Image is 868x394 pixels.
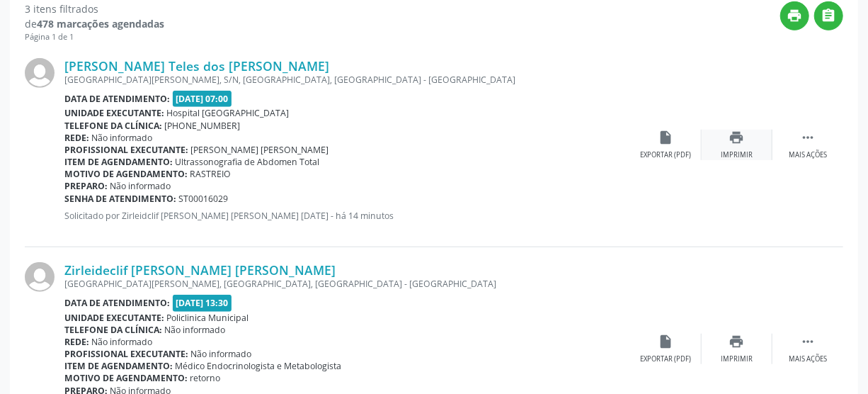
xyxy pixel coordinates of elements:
b: Profissional executante: [64,348,188,360]
div: Página 1 de 1 [25,31,164,43]
button:  [814,1,843,30]
a: [PERSON_NAME] Teles dos [PERSON_NAME] [64,58,329,74]
b: Data de atendimento: [64,297,170,309]
b: Item de agendamento: [64,156,173,168]
span: [DATE] 07:00 [173,91,232,107]
i:  [821,8,837,23]
span: [DATE] 13:30 [173,295,232,311]
div: [GEOGRAPHIC_DATA][PERSON_NAME], [GEOGRAPHIC_DATA], [GEOGRAPHIC_DATA] - [GEOGRAPHIC_DATA] [64,278,631,290]
span: [PHONE_NUMBER] [165,120,241,132]
span: Não informado [92,132,153,144]
span: Não informado [165,324,226,336]
strong: 478 marcações agendadas [37,17,164,30]
img: img [25,262,55,292]
div: Imprimir [721,354,753,364]
span: RASTREIO [190,168,232,180]
span: Ultrassonografia de Abdomen Total [176,156,320,168]
b: Unidade executante: [64,107,164,119]
i: insert_drive_file [658,130,674,145]
span: [PERSON_NAME] [PERSON_NAME] [191,144,329,156]
img: img [25,58,55,88]
button: print [780,1,809,30]
i: print [729,334,745,349]
div: Exportar (PDF) [641,150,692,160]
b: Preparo: [64,180,108,192]
span: retorno [190,372,221,384]
b: Unidade executante: [64,312,164,324]
span: Não informado [191,348,252,360]
b: Rede: [64,336,89,348]
span: Não informado [110,180,171,192]
b: Motivo de agendamento: [64,372,188,384]
div: 3 itens filtrados [25,1,164,16]
b: Telefone da clínica: [64,324,162,336]
span: Policlinica Municipal [167,312,249,324]
a: Zirleideclif [PERSON_NAME] [PERSON_NAME] [64,262,336,278]
b: Rede: [64,132,89,144]
div: de [25,16,164,31]
b: Profissional executante: [64,144,188,156]
i:  [800,334,816,349]
b: Item de agendamento: [64,360,173,372]
b: Senha de atendimento: [64,193,176,205]
b: Telefone da clínica: [64,120,162,132]
span: ST00016029 [179,193,229,205]
span: Não informado [92,336,153,348]
div: [GEOGRAPHIC_DATA][PERSON_NAME], S/N, [GEOGRAPHIC_DATA], [GEOGRAPHIC_DATA] - [GEOGRAPHIC_DATA] [64,74,631,86]
i: insert_drive_file [658,334,674,349]
span: Hospital [GEOGRAPHIC_DATA] [167,107,290,119]
div: Exportar (PDF) [641,354,692,364]
i: print [787,8,803,23]
p: Solicitado por Zirleidclif [PERSON_NAME] [PERSON_NAME] [DATE] - há 14 minutos [64,210,631,222]
b: Data de atendimento: [64,93,170,105]
div: Mais ações [789,354,827,364]
i:  [800,130,816,145]
div: Mais ações [789,150,827,160]
i: print [729,130,745,145]
span: Médico Endocrinologista e Metabologista [176,360,342,372]
b: Motivo de agendamento: [64,168,188,180]
div: Imprimir [721,150,753,160]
